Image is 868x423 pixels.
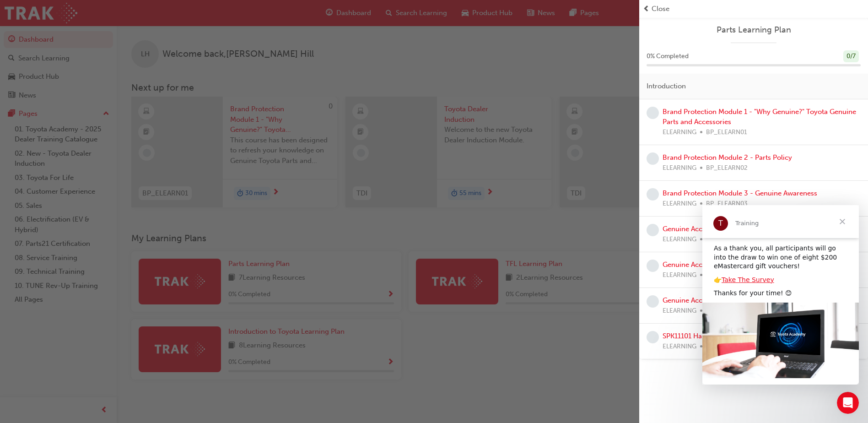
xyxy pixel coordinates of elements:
[663,163,696,174] span: ELEARNING
[647,51,689,62] span: 0 % Completed
[663,270,696,281] span: ELEARNING
[652,4,669,14] span: Close
[647,188,659,201] span: learningRecordVerb_NONE-icon
[647,260,659,272] span: learningRecordVerb_NONE-icon
[647,107,659,119] span: learningRecordVerb_NONE-icon
[647,331,659,343] span: learningRecordVerb_NONE-icon
[647,295,659,308] span: learningRecordVerb_NONE-icon
[706,163,748,174] span: BP_ELEARN02
[843,50,859,63] div: 0 / 7
[663,234,696,245] span: ELEARNING
[643,4,650,14] span: prev-icon
[663,199,696,209] span: ELEARNING
[706,199,748,209] span: BP_ELEARN03
[647,152,659,165] span: learningRecordVerb_NONE-icon
[663,153,792,162] a: Brand Protection Module 2 - Parts Policy
[663,306,696,316] span: ELEARNING
[663,260,836,269] a: Genuine Accessories - Bull Bars. Why Toyota Genuine?
[663,332,824,340] a: SPK11101 Handling Serious Complaints (eLearning)
[837,392,859,414] iframe: Intercom live chat
[663,225,845,233] a: Genuine Accessories - Tray Bodies. Why Toyota Genuine?
[702,205,859,385] iframe: Intercom live chat message
[663,127,696,138] span: ELEARNING
[706,127,747,138] span: BP_ELEARN01
[647,25,861,35] a: Parts Learning Plan
[663,296,837,304] a: Genuine Accessories - Canopies. Why Toyota Genuine?
[643,4,864,14] button: prev-iconClose
[663,189,817,197] a: Brand Protection Module 3 - Genuine Awareness
[647,224,659,236] span: learningRecordVerb_NONE-icon
[663,108,856,126] a: Brand Protection Module 1 - "Why Genuine?" Toyota Genuine Parts and Accessories
[647,81,686,92] span: Introduction
[663,342,696,352] span: ELEARNING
